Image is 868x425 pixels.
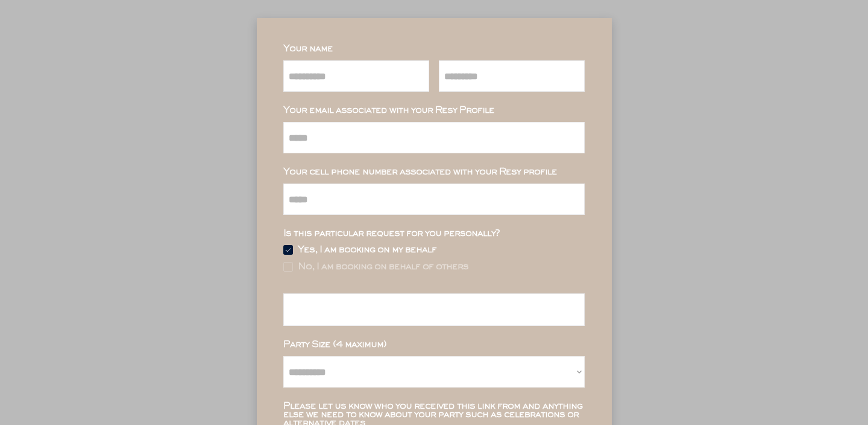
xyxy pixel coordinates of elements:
div: Yes, I am booking on my behalf [298,246,436,254]
div: Your name [283,45,585,53]
img: Group%2048096532.svg [283,245,293,255]
div: Is this particular request for you personally? [283,229,585,238]
img: Rectangle%20315%20%281%29.svg [283,262,293,272]
div: Your email associated with your Resy Profile [283,106,585,115]
div: Party Size (4 maximum) [283,340,585,349]
div: No, I am booking on behalf of others [298,263,468,271]
div: Your cell phone number associated with your Resy profile [283,168,585,176]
